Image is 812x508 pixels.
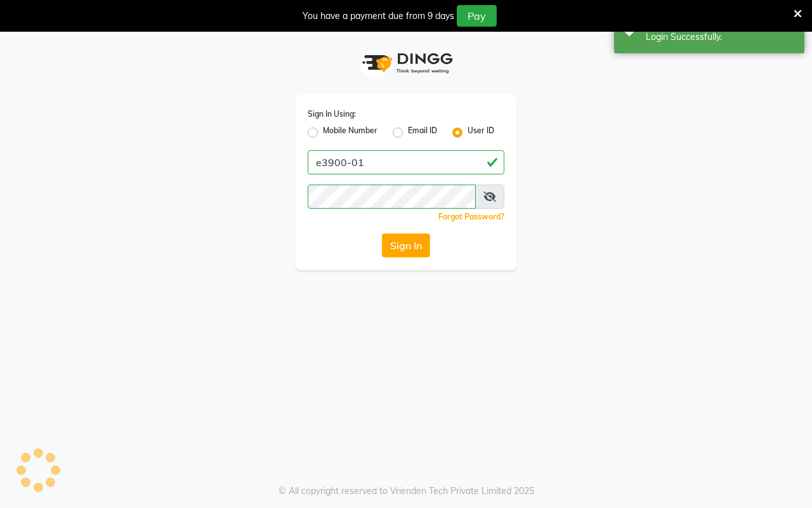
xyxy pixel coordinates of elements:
div: You have a payment due from 9 days [303,10,454,23]
label: User ID [468,125,494,140]
button: Sign In [382,233,430,257]
label: Mobile Number [323,125,377,140]
label: Sign In Using: [308,108,356,120]
input: Username [308,185,476,209]
img: logo1.svg [355,44,457,82]
div: Login Successfully. [646,30,795,44]
button: Pay [457,5,497,27]
label: Email ID [408,125,437,140]
input: Username [308,150,504,174]
a: Forgot Password? [438,212,504,221]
